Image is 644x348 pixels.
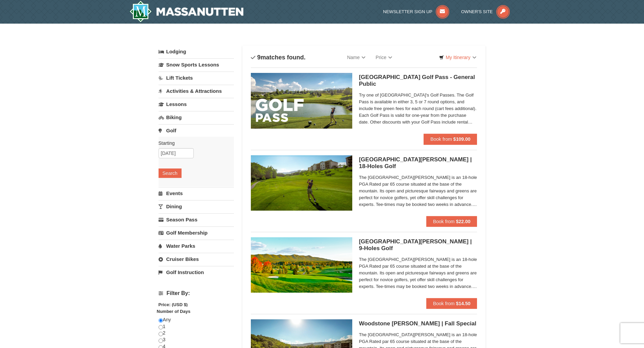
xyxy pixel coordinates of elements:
[359,74,477,87] h5: [GEOGRAPHIC_DATA] Golf Pass - General Public
[424,134,477,144] button: Book from $109.00
[359,174,477,208] span: The [GEOGRAPHIC_DATA][PERSON_NAME] is an 18-hole PGA Rated par 65 course situated at the base of ...
[157,309,191,314] strong: Number of Days
[159,58,234,71] a: Snow Sports Lessons
[159,98,234,110] a: Lessons
[159,266,234,278] a: Golf Instruction
[426,298,477,309] button: Book from $14.50
[430,136,452,142] span: Book from
[461,9,510,14] a: Owner's Site
[433,219,455,224] span: Book from
[359,156,477,170] h5: [GEOGRAPHIC_DATA][PERSON_NAME] | 18-Holes Golf
[159,253,234,265] a: Cruiser Bikes
[159,85,234,97] a: Activities & Attractions
[159,187,234,199] a: Events
[159,72,234,84] a: Lift Tickets
[342,51,371,64] a: Name
[159,200,234,213] a: Dining
[461,9,493,14] span: Owner's Site
[159,290,234,296] h4: Filter By:
[129,1,244,22] img: Massanutten Resort Logo
[159,240,234,252] a: Water Parks
[433,301,455,306] span: Book from
[383,9,449,14] a: Newsletter Sign Up
[359,320,477,327] h5: Woodstone [PERSON_NAME] | Fall Special
[359,256,477,290] span: The [GEOGRAPHIC_DATA][PERSON_NAME] is an 18-hole PGA Rated par 65 course situated at the base of ...
[435,52,480,62] a: My Itinerary
[426,216,477,227] button: Book from $22.00
[159,168,182,178] button: Search
[159,302,188,307] strong: Price: (USD $)
[129,1,244,22] a: Massanutten Resort
[159,226,234,239] a: Golf Membership
[159,124,234,137] a: Golf
[159,46,234,58] a: Lodging
[371,51,397,64] a: Price
[383,9,432,14] span: Newsletter Sign Up
[359,92,477,126] span: Try one of [GEOGRAPHIC_DATA]'s Golf Passes. The Golf Pass is available in either 3, 5 or 7 round ...
[159,111,234,124] a: Biking
[159,140,229,146] label: Starting
[359,238,477,252] h5: [GEOGRAPHIC_DATA][PERSON_NAME] | 9-Holes Golf
[251,237,352,293] img: 6619859-87-49ad91d4.jpg
[251,155,352,211] img: 6619859-85-1f84791f.jpg
[159,213,234,226] a: Season Pass
[251,73,352,128] img: 6619859-108-f6e09677.jpg
[453,136,471,142] strong: $109.00
[456,219,471,224] strong: $22.00
[456,301,471,306] strong: $14.50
